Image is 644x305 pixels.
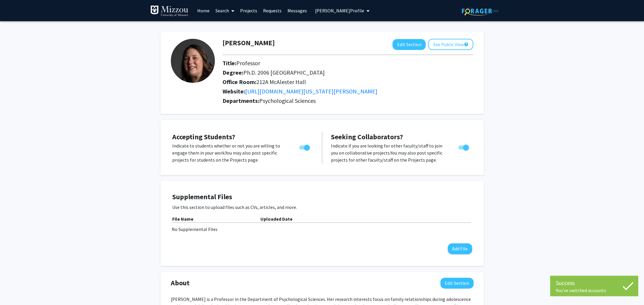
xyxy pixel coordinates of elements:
span: Professor [236,59,260,67]
div: Toggle [297,142,313,151]
h2: Website: [223,88,473,95]
span: Ph.D. 2006 [GEOGRAPHIC_DATA] [243,69,325,76]
span: Accepting Students? [172,132,235,141]
b: Uploaded Date [260,216,292,222]
h2: Degree: [223,69,473,76]
a: Messages [285,0,310,21]
iframe: Chat [4,279,25,301]
span: Seeking Collaborators? [331,132,403,141]
p: Use this section to upload files such as CVs, articles, and more. [172,204,472,211]
div: No Supplemental Files [172,226,473,233]
span: 212A McAlester Hall [256,78,306,86]
a: Requests [260,0,285,21]
span: Psychological Sciences [259,97,316,104]
b: File Name [172,216,193,222]
img: Profile Picture [171,39,215,83]
a: Opens in a new tab [245,88,377,95]
span: [PERSON_NAME] Profile [315,8,364,14]
p: Indicate if you are looking for other faculty/staff to join you on collaborative projects. You ma... [331,142,447,163]
span: About [171,278,190,288]
h2: Departments: [218,97,478,104]
a: Search [213,0,237,21]
button: See Public View [428,39,473,50]
img: ForagerOne Logo [462,6,499,16]
a: Projects [237,0,260,21]
button: Edit About [440,278,474,289]
button: Add File [448,243,472,254]
div: Success [556,279,632,287]
p: Indicate to students whether or not you are willing to engage them in your work. You may also pos... [172,142,288,163]
h2: Office Room: [223,78,473,86]
div: You've switched accounts [556,287,632,293]
h4: Supplemental Files [172,193,472,201]
mat-icon: help [464,41,468,48]
a: Home [194,0,213,21]
h1: [PERSON_NAME] [223,39,275,47]
img: University of Missouri Logo [150,5,188,17]
h2: Title: [223,60,473,67]
button: Edit Section [392,39,426,50]
div: Toggle [456,142,472,151]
